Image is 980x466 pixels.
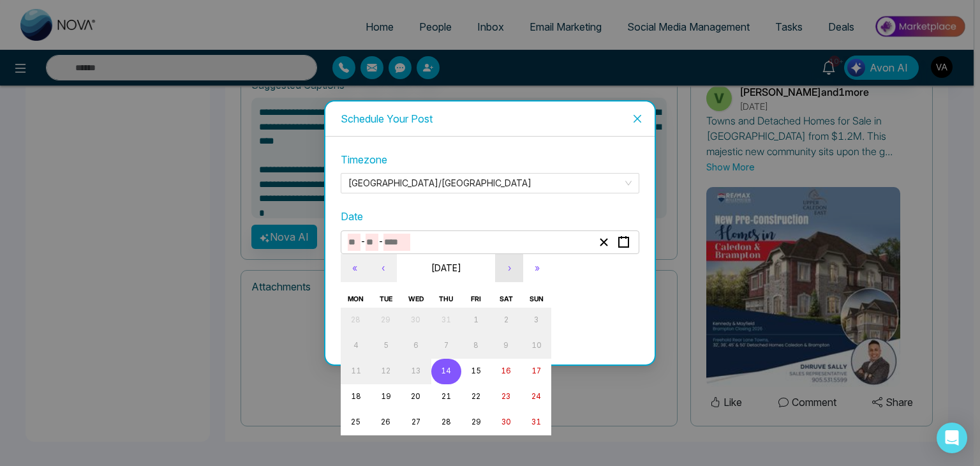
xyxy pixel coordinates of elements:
abbr: 9 August 2025 [503,341,509,350]
button: 31 July 2025 [431,308,461,333]
button: 25 August 2025 [341,410,371,435]
button: 24 August 2025 [521,384,551,410]
button: 4 August 2025 [341,333,371,359]
span: - [360,234,366,249]
abbr: Monday [348,295,364,303]
abbr: 4 August 2025 [353,341,359,350]
abbr: 23 August 2025 [501,392,510,401]
button: 5 August 2025 [371,333,401,359]
button: 23 August 2025 [491,384,521,410]
abbr: 31 August 2025 [531,417,541,426]
abbr: 11 August 2025 [351,366,361,375]
abbr: 25 August 2025 [351,417,360,426]
abbr: 30 July 2025 [411,315,420,324]
abbr: 28 July 2025 [351,315,360,324]
button: [DATE] [397,254,495,282]
abbr: 22 August 2025 [471,392,480,401]
abbr: 2 August 2025 [504,315,509,324]
abbr: 29 July 2025 [381,315,390,324]
button: ‹ [369,254,397,282]
button: 28 July 2025 [341,308,371,333]
abbr: 5 August 2025 [383,341,389,350]
button: 31 August 2025 [521,410,551,435]
abbr: 24 August 2025 [531,392,541,401]
button: 28 August 2025 [431,410,461,435]
button: Close [620,101,655,136]
span: [DATE] [431,262,461,273]
abbr: Wednesday [408,295,424,303]
button: 11 August 2025 [341,359,371,384]
button: 21 August 2025 [431,384,461,410]
span: - [378,234,383,249]
label: Date [341,209,639,225]
abbr: 8 August 2025 [473,341,479,350]
button: 6 August 2025 [401,333,431,359]
button: 8 August 2025 [461,333,491,359]
button: 30 July 2025 [401,308,431,333]
abbr: 6 August 2025 [413,341,419,350]
abbr: 12 August 2025 [381,366,390,375]
button: 2 August 2025 [491,308,521,333]
abbr: 30 August 2025 [501,417,511,426]
button: 17 August 2025 [521,359,551,384]
button: 7 August 2025 [431,333,461,359]
abbr: 28 August 2025 [442,417,451,426]
div: Open Intercom Messenger [937,423,967,453]
button: 13 August 2025 [401,359,431,384]
span: Asia/Kolkata [348,174,632,193]
button: 14 August 2025 [431,359,461,384]
abbr: 14 August 2025 [441,366,451,375]
button: 20 August 2025 [401,384,431,410]
button: 3 August 2025 [521,308,551,333]
abbr: Tuesday [380,295,392,303]
abbr: Thursday [439,295,453,303]
button: 18 August 2025 [341,384,371,410]
button: › [495,254,523,282]
button: 15 August 2025 [461,359,491,384]
abbr: 27 August 2025 [412,417,420,426]
abbr: 15 August 2025 [471,366,481,375]
button: » [523,254,551,282]
abbr: 16 August 2025 [501,366,511,375]
button: 10 August 2025 [521,333,551,359]
abbr: Sunday [530,295,544,303]
div: Schedule Your Post [341,112,639,126]
button: 16 August 2025 [491,359,521,384]
abbr: 18 August 2025 [351,392,361,401]
abbr: 10 August 2025 [531,341,542,350]
abbr: 26 August 2025 [381,417,390,426]
abbr: Saturday [500,295,513,303]
button: 30 August 2025 [491,410,521,435]
abbr: 21 August 2025 [442,392,451,401]
abbr: 1 August 2025 [473,315,479,324]
button: 9 August 2025 [491,333,521,359]
span: close [632,114,642,124]
button: 1 August 2025 [461,308,491,333]
abbr: 13 August 2025 [411,366,420,375]
button: 27 August 2025 [401,410,431,435]
button: « [341,254,369,282]
abbr: 7 August 2025 [444,341,449,350]
abbr: 19 August 2025 [381,392,391,401]
abbr: 17 August 2025 [531,366,541,375]
abbr: 31 July 2025 [442,315,451,324]
button: 12 August 2025 [371,359,401,384]
abbr: Friday [471,295,481,303]
button: 26 August 2025 [371,410,401,435]
abbr: 20 August 2025 [411,392,420,401]
abbr: 29 August 2025 [471,417,481,426]
button: 29 July 2025 [371,308,401,333]
button: 22 August 2025 [461,384,491,410]
button: 29 August 2025 [461,410,491,435]
abbr: 3 August 2025 [534,315,538,324]
button: 19 August 2025 [371,384,401,410]
label: Timezone [341,152,639,168]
